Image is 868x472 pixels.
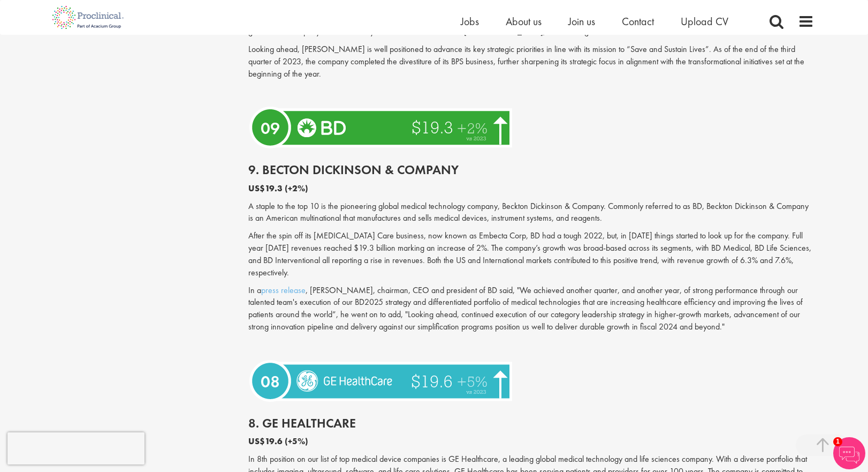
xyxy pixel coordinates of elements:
[248,163,814,177] h2: 9. Becton Dickinson & Company
[248,43,814,80] p: Looking ahead, [PERSON_NAME] is well positioned to advance its key strategic priorities in line w...
[833,437,842,446] span: 1
[622,14,654,28] a: Contact
[248,230,814,279] p: After the spin off its [MEDICAL_DATA] Care business, now known as Embecta Corp, BD had a tough 20...
[506,14,542,28] a: About us
[248,183,308,194] b: US$19.3 (+2%)
[248,436,308,447] b: US$19.6 (+5%)
[261,284,306,296] a: press release
[248,416,814,430] h2: 8. GE HealthCare
[7,432,144,464] iframe: reCAPTCHA
[461,14,479,28] a: Jobs
[248,284,814,333] p: In a , [PERSON_NAME], chairman, CEO and president of BD said, "We achieved another quarter, and a...
[248,200,814,225] p: A staple to the top 10 is the pioneering global medical technology company, Beckton Dickinson & C...
[833,437,865,469] img: Chatbot
[681,14,728,28] a: Upload CV
[568,14,595,28] a: Join us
